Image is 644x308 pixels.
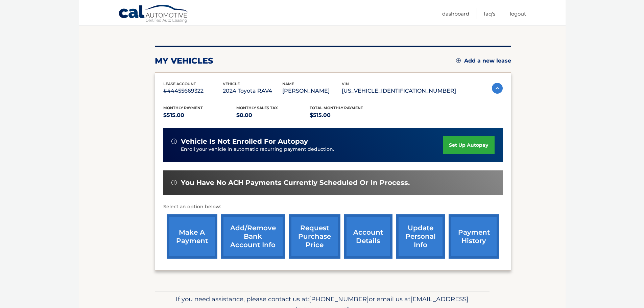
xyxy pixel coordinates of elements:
[342,86,456,96] p: [US_VEHICLE_IDENTIFICATION_NUMBER]
[171,139,177,144] img: alert-white.svg
[289,214,340,259] a: request purchase price
[181,146,443,153] p: Enroll your vehicle in automatic recurring payment deduction.
[456,57,511,64] a: Add a new lease
[171,180,177,185] img: alert-white.svg
[223,81,240,86] span: vehicle
[456,58,461,63] img: add.svg
[163,111,237,120] p: $515.00
[163,105,203,110] span: Monthly Payment
[181,137,308,146] span: vehicle is not enrolled for autopay
[442,8,469,19] a: Dashboard
[236,111,310,120] p: $0.00
[510,8,526,19] a: Logout
[282,81,294,86] span: name
[449,214,499,259] a: payment history
[167,214,217,259] a: make a payment
[163,86,223,96] p: #44455669322
[163,203,503,211] p: Select an option below:
[310,111,383,120] p: $515.00
[223,86,282,96] p: 2024 Toyota RAV4
[396,214,445,259] a: update personal info
[344,214,392,259] a: account details
[155,56,213,66] h2: my vehicles
[282,86,342,96] p: [PERSON_NAME]
[310,105,363,110] span: Total Monthly Payment
[342,81,349,86] span: vin
[309,295,369,303] span: [PHONE_NUMBER]
[181,179,410,187] span: You have no ACH payments currently scheduled or in process.
[221,214,285,259] a: Add/Remove bank account info
[492,83,503,94] img: accordion-active.svg
[443,136,494,154] a: set up autopay
[118,4,189,24] a: Cal Automotive
[163,81,196,86] span: lease account
[236,105,278,110] span: Monthly sales Tax
[484,8,495,19] a: FAQ's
